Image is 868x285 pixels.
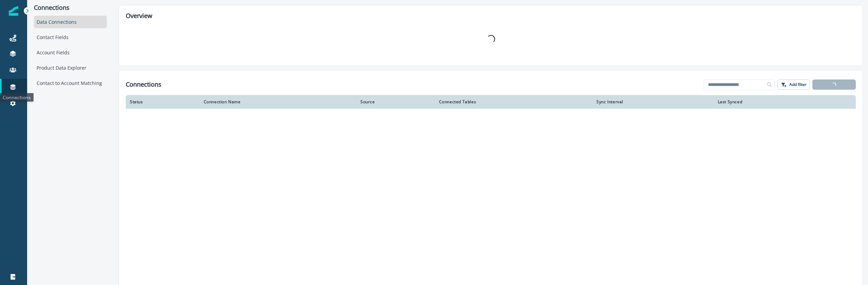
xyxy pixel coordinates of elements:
p: Add filter [789,82,807,87]
div: Connected Tables [439,99,589,105]
p: Connections [34,4,107,12]
div: Sync Interval [596,99,709,105]
div: Connection Name [204,99,352,105]
h2: Overview [126,12,856,20]
div: Data Connections [34,16,107,28]
div: Source [360,99,431,105]
img: Inflection [9,6,18,16]
div: Contact to Account Matching [34,77,107,89]
div: Status [130,99,196,105]
button: Add filter [777,79,810,90]
div: Last Synced [718,99,824,105]
div: Product Data Explorer [34,61,107,74]
h1: Connections [126,81,161,88]
div: Account Fields [34,46,107,59]
div: Contact Fields [34,31,107,43]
